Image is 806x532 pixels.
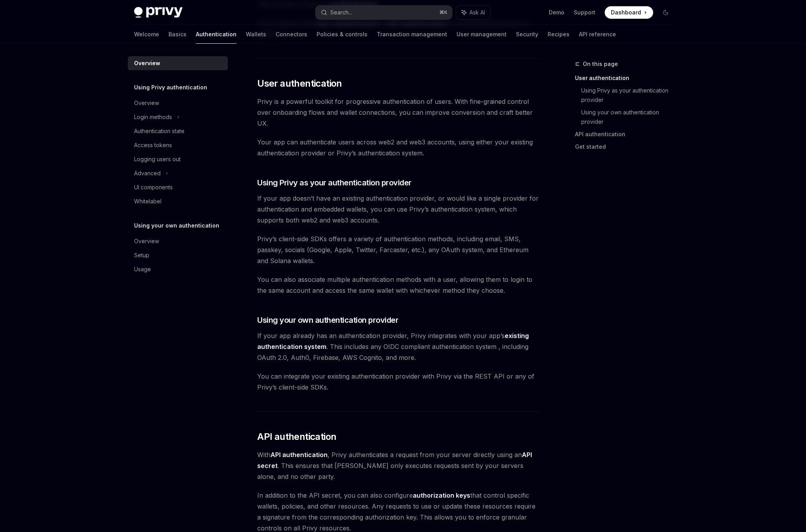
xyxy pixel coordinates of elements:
[134,197,161,206] div: Whitelabel
[196,25,236,44] a: Authentication
[134,155,181,164] div: Logging users out
[330,8,352,17] div: Search...
[611,9,641,16] span: Dashboard
[128,194,228,208] a: Whitelabel
[134,251,149,260] div: Setup
[659,6,672,19] button: Toggle dark mode
[257,77,342,90] span: User authentication
[457,25,507,44] a: User management
[134,221,219,230] h5: Using your own authentication
[575,128,678,141] a: API authentication
[128,96,228,110] a: Overview
[581,106,678,128] a: Using your own authentication provider
[134,237,159,246] div: Overview
[579,25,616,44] a: API reference
[574,9,595,16] a: Support
[134,265,151,274] div: Usage
[456,5,491,20] button: Ask AI
[128,138,228,152] a: Access tokens
[413,491,470,499] strong: authorization keys
[257,177,412,188] span: Using Privy as your authentication provider
[134,83,207,92] h5: Using Privy authentication
[128,262,228,276] a: Usage
[134,98,159,108] div: Overview
[257,330,539,363] span: If your app already has an authentication provider, Privy integrates with your app’s . This inclu...
[257,233,539,266] span: Privy’s client-side SDKs offers a variety of authentication methods, including email, SMS, passke...
[583,59,618,69] span: On this page
[128,152,228,166] a: Logging users out
[257,449,539,482] span: With , Privy authenticates a request from your server directly using an . This ensures that [PERS...
[439,9,448,16] span: ⌘ K
[134,7,183,18] img: dark logo
[317,25,367,44] a: Policies & controls
[581,84,678,106] a: Using Privy as your authentication provider
[257,193,539,226] span: If your app doesn’t have an existing authentication provider, or would like a single provider for...
[257,431,336,443] span: API authentication
[257,371,539,393] span: You can integrate your existing authentication provider with Privy via the REST API or any of Pri...
[276,25,307,44] a: Connectors
[128,180,228,194] a: UI components
[469,9,485,16] span: Ask AI
[257,274,539,296] span: You can also associate multiple authentication methods with a user, allowing them to login to the...
[549,9,564,16] a: Demo
[134,183,173,192] div: UI components
[548,25,570,44] a: Recipes
[134,169,161,178] div: Advanced
[134,141,172,150] div: Access tokens
[168,25,186,44] a: Basics
[315,5,452,20] button: Search...⌘K
[134,25,159,44] a: Welcome
[605,6,653,19] a: Dashboard
[134,59,160,68] div: Overview
[575,72,678,84] a: User authentication
[575,141,678,153] a: Get started
[257,96,539,129] span: Privy is a powerful toolkit for progressive authentication of users. With fine-grained control ov...
[128,234,228,248] a: Overview
[516,25,538,44] a: Security
[134,112,172,122] div: Login methods
[128,248,228,262] a: Setup
[270,451,328,459] strong: API authentication
[128,56,228,70] a: Overview
[134,126,184,136] div: Authentication state
[257,137,539,158] span: Your app can authenticate users across web2 and web3 accounts, using either your existing authent...
[377,25,447,44] a: Transaction management
[246,25,266,44] a: Wallets
[257,315,398,326] span: Using your own authentication provider
[128,124,228,138] a: Authentication state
